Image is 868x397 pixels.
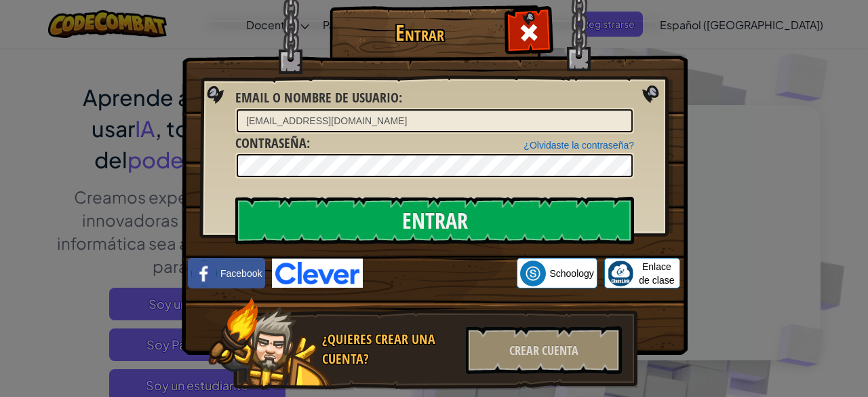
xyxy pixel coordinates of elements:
[307,134,310,152] font: :
[191,261,217,286] img: facebook_small.png
[509,342,578,359] font: Crear cuenta
[322,330,435,368] font: ¿Quieres crear una cuenta?
[220,268,262,279] font: Facebook
[549,268,593,279] font: Schoology
[395,18,444,48] font: Entrar
[363,259,517,288] iframe: Botón Iniciar sesión con Google
[524,140,634,151] a: ¿Olvidaste la contraseña?
[608,261,633,286] img: classlink-logo-small.png
[235,88,399,107] font: Email o Nombre de usuario
[235,134,307,152] font: Contraseña
[272,259,363,288] img: clever-logo-blue.png
[235,197,634,244] input: Entrar
[520,261,546,286] img: schoology.png
[399,88,402,107] font: :
[639,261,674,286] font: Enlace de clase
